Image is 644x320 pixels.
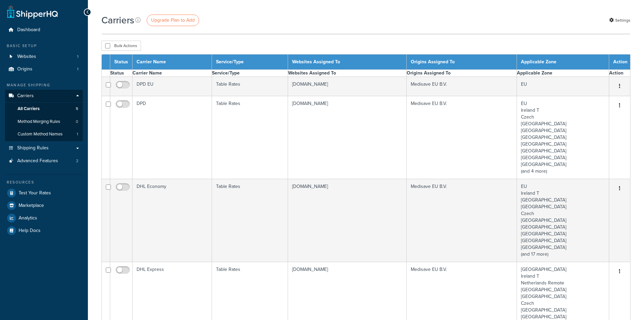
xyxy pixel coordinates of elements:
[151,17,195,24] span: Upgrade Plan to Add
[133,55,212,70] th: Carrier Name
[5,155,83,167] a: Advanced Features 2
[110,70,133,77] th: Status
[17,93,34,99] span: Carriers
[407,96,517,179] td: Medisave EU B.V.
[101,14,134,27] h1: Carriers
[5,50,83,63] a: Websites 1
[19,215,37,221] span: Analytics
[609,16,630,25] a: Settings
[288,70,407,77] th: Websites Assigned To
[110,55,133,70] th: Status
[212,179,288,262] td: Table Rates
[212,55,288,70] th: Service/Type
[17,54,36,60] span: Websites
[18,131,63,137] span: Custom Method Names
[609,55,630,70] th: Action
[77,131,78,137] span: 1
[5,63,83,76] li: Origins
[517,96,609,179] td: EU Ireland T Czech [GEOGRAPHIC_DATA] [GEOGRAPHIC_DATA] [GEOGRAPHIC_DATA] [GEOGRAPHIC_DATA] [GEOGR...
[5,212,83,224] a: Analytics
[5,179,83,185] div: Resources
[5,115,83,128] a: Method Merging Rules 0
[212,70,288,77] th: Service/Type
[288,179,407,262] td: [DOMAIN_NAME]
[133,96,212,179] td: DPD
[288,55,407,70] th: Websites Assigned To
[18,106,40,112] span: All Carriers
[288,96,407,179] td: [DOMAIN_NAME]
[5,63,83,76] a: Origins 1
[407,179,517,262] td: Medisave EU B.V.
[133,77,212,96] td: DPD EU
[76,158,78,164] span: 2
[5,50,83,63] li: Websites
[19,203,44,209] span: Marketplace
[517,55,609,70] th: Applicable Zone
[5,128,83,141] a: Custom Method Names 1
[5,43,83,49] div: Basic Setup
[5,187,83,199] a: Test Your Rates
[133,179,212,262] td: DHL Economy
[5,103,83,115] a: All Carriers 5
[5,115,83,128] li: Method Merging Rules
[212,96,288,179] td: Table Rates
[5,82,83,88] div: Manage Shipping
[5,24,83,36] a: Dashboard
[407,77,517,96] td: Medisave EU B.V.
[101,41,141,51] button: Bulk Actions
[19,190,51,196] span: Test Your Rates
[17,158,58,164] span: Advanced Features
[17,66,32,72] span: Origins
[147,15,199,26] a: Upgrade Plan to Add
[5,225,83,237] a: Help Docs
[212,77,288,96] td: Table Rates
[407,70,517,77] th: Origins Assigned To
[5,128,83,141] li: Custom Method Names
[5,199,83,212] a: Marketplace
[17,145,49,151] span: Shipping Rules
[76,106,78,112] span: 5
[133,70,212,77] th: Carrier Name
[18,119,60,125] span: Method Merging Rules
[517,70,609,77] th: Applicable Zone
[5,142,83,154] a: Shipping Rules
[288,77,407,96] td: [DOMAIN_NAME]
[17,27,40,33] span: Dashboard
[517,77,609,96] td: EU
[77,54,78,60] span: 1
[5,90,83,102] a: Carriers
[19,228,41,234] span: Help Docs
[5,90,83,141] li: Carriers
[76,119,78,125] span: 0
[407,55,517,70] th: Origins Assigned To
[517,179,609,262] td: EU Ireland T [GEOGRAPHIC_DATA] [GEOGRAPHIC_DATA] Czech [GEOGRAPHIC_DATA] [GEOGRAPHIC_DATA] [GEOGR...
[5,103,83,115] li: All Carriers
[77,66,78,72] span: 1
[5,155,83,167] li: Advanced Features
[609,70,630,77] th: Action
[7,5,58,19] a: ShipperHQ Home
